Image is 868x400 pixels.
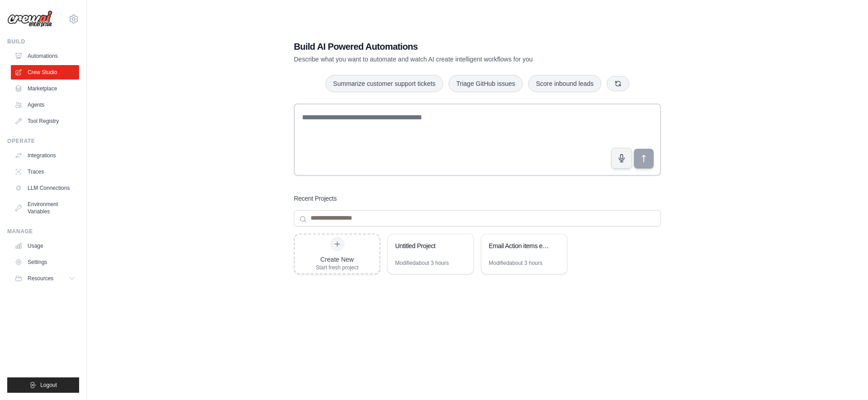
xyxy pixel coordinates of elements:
[489,259,542,267] div: Modified about 3 hours
[7,228,79,235] div: Manage
[7,137,79,145] div: Operate
[395,259,449,267] div: Modified about 3 hours
[11,148,79,163] a: Integrations
[11,65,79,80] a: Crew Studio
[11,81,79,96] a: Marketplace
[294,55,598,64] p: Describe what you want to automate and watch AI create intelligent workflows for you
[40,381,57,389] span: Logout
[7,377,79,393] button: Logout
[395,241,457,250] div: Untitled Project
[7,38,79,45] div: Build
[11,165,79,179] a: Traces
[294,194,337,203] h3: Recent Projects
[325,75,443,92] button: Summarize customer support tickets
[11,49,79,63] a: Automations
[11,181,79,195] a: LLM Connections
[11,271,79,286] button: Resources
[28,275,53,282] span: Resources
[294,40,598,53] h1: Build AI Powered Automations
[448,75,523,92] button: Triage GitHub issues
[11,98,79,112] a: Agents
[7,10,52,28] img: Logo
[489,241,551,250] div: Email Action items extractor
[11,197,79,219] a: Environment Variables
[11,114,79,128] a: Tool Registry
[611,148,632,169] button: Click to speak your automation idea
[528,75,601,92] button: Score inbound leads
[316,255,359,264] div: Create New
[607,76,629,91] button: Get new suggestions
[11,239,79,253] a: Usage
[316,264,359,271] div: Start fresh project
[11,255,79,269] a: Settings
